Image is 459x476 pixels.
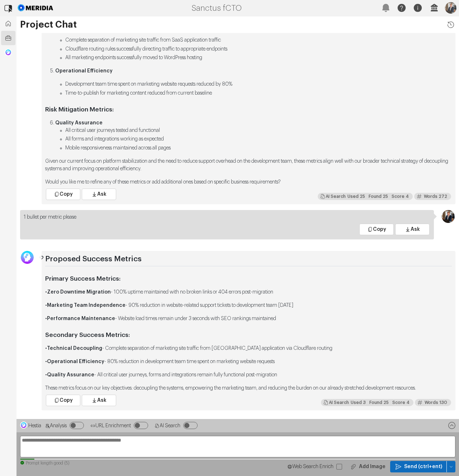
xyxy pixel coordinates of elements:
p: Would you like me to refine any of these metrics or add additional ones based on specific busines... [45,178,452,186]
svg: WebSearch [287,464,292,469]
span: Ask [97,397,107,404]
strong: Secondary Success Metrics: [45,332,130,338]
img: Generic Chat [5,49,12,56]
strong: Risk Mitigation Metrics: [45,106,114,113]
li: Development team time spent on marketing website requests reduced by 80% [65,81,452,88]
span: Analysis [50,423,67,428]
span: Send (ctrl+ent) [404,463,442,470]
strong: Primary Success Metrics: [45,276,120,282]
svg: Analysis [90,423,95,428]
span: Ask [97,191,107,198]
p: These metrics focus on our key objectives: decoupling the systems, empowering the marketing team,... [45,385,452,392]
strong: Quality Assurance [55,120,103,125]
span: Copy [60,191,73,198]
img: Profile Icon [442,210,455,223]
button: Send (ctrl+ent) [447,461,455,472]
span: Hestia [28,423,41,428]
strong: Performance Maintenance [47,316,115,321]
div: Jon Brookes [441,210,455,217]
li: All critical user journeys tested and functional [65,127,452,134]
li: Mobile responsiveness maintained across all pages [65,144,452,152]
svg: Analysis [45,423,50,428]
p: • - Complete separation of marketing site traffic from [GEOGRAPHIC_DATA] application via Cloudfla... [45,345,452,352]
span: Ask [411,226,420,233]
img: Profile Icon [445,2,456,14]
div: George [20,251,34,258]
button: Copy [359,224,394,235]
img: Hestia [20,422,27,429]
span: Copy [60,397,73,404]
img: Avatar Icon [21,251,34,264]
svg: AI Search [155,423,160,428]
span: URL Enrichment [95,423,131,428]
button: Add Image [345,461,390,472]
button: Ask [82,395,116,406]
p: • - 80% reduction in development team time spent on marketing website requests [45,358,452,366]
button: Copy [46,395,80,406]
button: Send (ctrl+ent) [390,461,447,472]
div: Prompt length good (5) [20,460,455,466]
p: • - All critical user journeys, forms and integrations remain fully functional post-migration [45,371,452,379]
button: Copy [46,189,80,200]
span: AI Search [160,423,180,428]
p: Given our current focus on platform stabilization and the need to reduce support overhead on the ... [45,158,452,173]
li: Cloudflare routing rules successfully directing traffic to appropriate endpoints [65,46,452,53]
h2: Proposed Success Metrics [45,254,452,267]
p: 1 bullet per metric please [24,214,430,221]
span: Copy [373,226,386,233]
strong: Technical Decoupling [47,346,102,351]
button: Ask [395,224,430,235]
strong: Zero Downtime Migration [47,290,111,295]
a: Generic Chat [1,45,15,59]
strong: Operational Efficiency [47,359,104,364]
button: Ask [82,189,116,200]
span: Web Search Enrich [292,464,333,469]
p: • - Website load times remain under 3 seconds with SEO rankings maintained [45,315,452,323]
strong: Operational Efficiency [55,68,113,73]
li: All marketing endpoints successfully moved to WordPress hosting [65,54,452,62]
strong: Marketing Team Independence [47,303,126,308]
p: • - 100% uptime maintained with no broken links or 404 errors post-migration [45,289,452,296]
strong: Quality Assurance [47,372,94,377]
p: • - 90% reduction in website-related support tickets to development team [DATE] [45,302,452,309]
li: All forms and integrations working as expected [65,135,452,143]
li: Complete separation of marketing site traffic from SaaS application traffic [65,37,452,44]
li: Time-to-publish for marketing content reduced from current baseline [65,90,452,97]
h1: Project Chat [20,20,455,29]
